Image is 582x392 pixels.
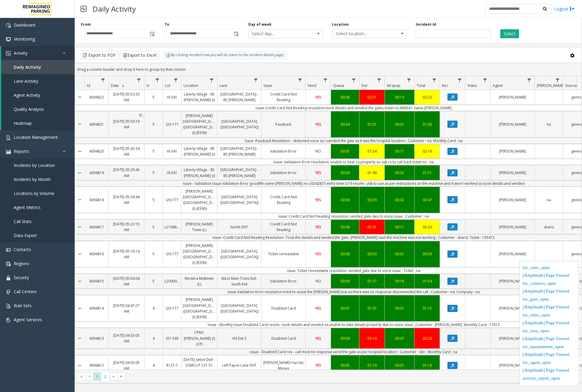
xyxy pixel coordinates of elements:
[386,94,413,100] div: 00:14
[144,196,163,204] a: 5
[525,76,533,84] a: Agent Filter Menu
[554,6,575,12] a: Logout
[554,76,562,84] a: Parker Filter Menu
[386,148,413,154] div: 00:17
[306,361,331,370] a: YES
[6,262,11,266] img: 'icon'
[217,193,261,207] a: [GEOGRAPHIC_DATA] ([GEOGRAPHIC_DATA])
[261,250,305,258] a: Ticket Unreadable
[217,301,261,316] a: [GEOGRAPHIC_DATA] ([GEOGRAPHIC_DATA])
[332,30,392,38] span: Select location...
[181,295,217,321] a: [PERSON_NAME][GEOGRAPHIC_DATA] ([GEOGRAPHIC_DATA]) (I) (R390)
[14,50,27,56] span: Activity
[14,134,58,140] span: Location Management
[416,251,438,257] div: 00:59
[296,76,304,84] a: Issue Filter Menu
[405,76,413,84] a: Wrapup Filter Menu
[14,92,40,98] span: Agent Activity
[261,334,305,343] a: Disabled Card
[172,76,180,84] a: Lot Filter Menu
[81,51,118,60] button: Export to PDF
[306,93,331,102] a: YES
[491,93,535,102] a: [PERSON_NAME]
[481,76,489,84] a: Video Filter Menu
[332,148,358,154] div: 00:05
[1,102,75,116] a: Quality Analysis
[14,190,54,196] span: Locations by Volume
[385,196,414,204] a: 00:02
[535,196,563,204] a: na
[84,250,108,258] a: 4094816
[359,250,384,258] a: 00:50
[163,304,181,313] a: I20-177
[75,109,84,140] a: Collapse Details
[120,51,159,60] button: Export to Excel
[361,197,383,203] div: 00:39
[315,279,321,284] span: NO
[75,353,84,378] a: Collapse Details
[1,74,75,88] a: Lane Activity
[500,29,519,38] button: Select
[14,275,29,280] span: Security
[361,251,383,257] div: 00:50
[84,168,108,177] a: 4094819
[181,328,217,348] a: CPMC [PERSON_NAME] (I) (CP)
[14,78,38,84] span: Lane Activity
[14,303,32,308] span: Rule Sets
[491,120,535,129] a: [PERSON_NAME]
[386,197,413,203] div: 00:02
[144,250,163,258] a: 5
[416,362,438,368] div: 01:16
[14,289,37,294] span: Call Centers
[109,90,144,104] a: [DATE] 05:53:33 AM
[144,334,163,343] a: 4
[14,22,35,28] span: Dashboard
[416,148,438,154] div: 02:16
[109,274,144,288] a: [DATE] 05:04:04 AM
[181,90,217,104] a: Liberty Village - 85 [PERSON_NAME] (I)
[144,277,163,285] a: 5
[385,93,414,102] a: 00:14
[385,304,414,313] a: 00:01
[208,76,216,84] a: Location Filter Menu
[331,168,359,177] a: 00:00
[6,276,11,280] img: 'icon'
[84,304,108,313] a: 4094814
[14,205,41,210] span: Agent Metrics
[75,87,84,107] a: Collapse Details
[181,187,217,213] a: [PERSON_NAME][GEOGRAPHIC_DATA] ([GEOGRAPHIC_DATA]) (I) (R390)
[14,176,51,182] span: Incidents by Month
[491,277,535,285] a: [PERSON_NAME]
[361,170,383,176] div: 01:49
[331,304,359,313] a: 00:07
[144,93,163,102] a: 5
[84,147,108,156] a: 4094820
[415,304,440,313] a: 01:15
[359,277,384,285] a: 01:27
[181,111,217,137] a: [PERSON_NAME][GEOGRAPHIC_DATA] ([GEOGRAPHIC_DATA]) (I) (R390)
[332,305,358,311] div: 00:07
[306,120,331,129] a: YES
[1,60,75,74] a: Daily Activity
[75,272,84,291] a: Collapse Details
[491,250,535,258] a: [PERSON_NAME]
[261,277,305,285] a: Validation Error
[109,331,144,345] a: [DATE] 04:33:05 AM
[416,278,438,284] div: 01:54
[14,219,32,224] span: Call Stats
[181,220,217,234] a: [PERSON_NAME] Town (L)
[375,76,383,84] a: Dur Filter Menu
[386,336,413,341] div: 00:07
[361,94,383,100] div: 02:01
[359,361,384,370] a: 01:10
[217,334,261,343] a: VN Exit 3
[163,334,181,343] a: I37-349
[315,122,321,127] span: YES
[359,168,384,177] a: 01:49
[315,225,321,230] span: YES
[361,224,383,230] div: 02:01
[6,51,11,56] img: 'icon'
[386,305,413,311] div: 00:01
[332,251,358,257] div: 00:08
[386,224,413,230] div: 00:11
